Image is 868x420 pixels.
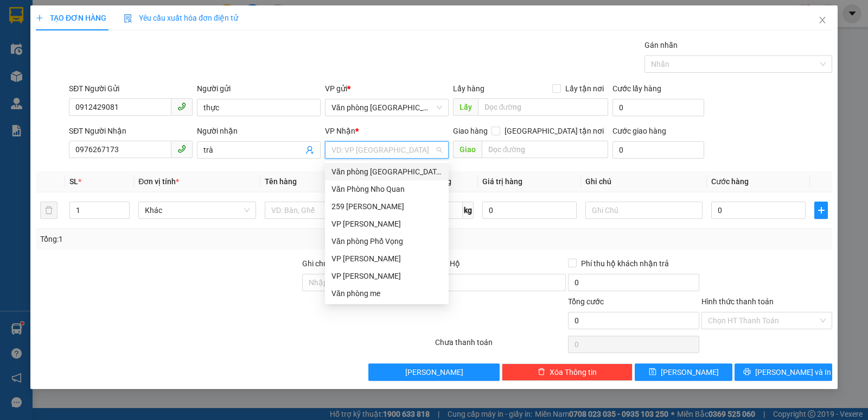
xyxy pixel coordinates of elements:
li: Hotline: 19003086 [60,40,246,54]
input: Cước lấy hàng [612,99,704,116]
div: Văn Phòng Nho Quan [331,183,442,195]
div: VP Trương Công Giai [325,267,449,285]
span: Phí thu hộ khách nhận trả [577,258,673,269]
span: SL [69,177,78,186]
span: Cước hàng [711,177,749,186]
label: Cước lấy hàng [612,84,661,93]
span: printer [743,368,751,377]
div: Văn Phòng Nho Quan [325,180,449,198]
span: [GEOGRAPHIC_DATA] tận nơi [500,125,608,137]
span: delete [538,368,545,377]
b: GỬI : Văn phòng [GEOGRAPHIC_DATA] [14,79,112,152]
input: Ghi Chú [585,202,703,219]
span: user-add [305,146,314,154]
input: Cước giao hàng [612,141,704,159]
div: VP [PERSON_NAME] [331,270,442,282]
span: [PERSON_NAME] [661,366,719,378]
input: Dọc đường [482,141,609,158]
input: 0 [482,202,577,219]
div: 259 [PERSON_NAME] [331,200,442,212]
span: VP Nhận [325,127,355,135]
span: plus [36,14,43,22]
button: plus [814,202,828,219]
div: Tổng: 1 [40,233,336,245]
div: Văn phòng me [325,285,449,302]
div: VP gửi [325,83,449,95]
span: Lấy [453,98,478,116]
button: [PERSON_NAME] [368,363,499,381]
button: save[PERSON_NAME] [635,363,732,381]
span: Xóa Thông tin [550,366,597,378]
label: Cước giao hàng [612,127,666,135]
div: SĐT Người Nhận [69,125,193,137]
button: deleteXóa Thông tin [502,363,633,381]
span: phone [177,145,186,153]
span: Đơn vị tính [138,177,179,186]
span: phone [177,102,186,111]
span: Văn phòng Ninh Bình [331,99,442,116]
span: [PERSON_NAME] và In [755,366,831,378]
span: save [649,368,656,377]
span: TẠO ĐƠN HÀNG [36,14,106,22]
span: close [818,16,827,24]
button: delete [40,202,58,219]
input: Dọc đường [478,98,609,116]
span: Giao hàng [453,127,488,135]
span: Thu Hộ [435,259,460,268]
input: Ghi chú đơn hàng [302,274,433,291]
div: VP [PERSON_NAME] [331,253,442,265]
div: Chưa thanh toán [434,336,567,355]
span: Khác [145,202,249,218]
input: VD: Bàn, Ghế [265,202,382,219]
div: Người nhận [197,125,321,137]
span: Giao [453,141,482,158]
div: VP Nguyễn Quốc Trị [325,250,449,267]
span: kg [463,202,474,219]
div: VP [PERSON_NAME] [331,218,442,230]
label: Gán nhãn [644,41,678,49]
b: Gửi khách hàng [102,56,203,70]
th: Ghi chú [581,171,707,192]
div: Người gửi [197,83,321,95]
img: logo.jpg [14,14,68,68]
div: Văn phòng me [331,287,442,299]
label: Ghi chú đơn hàng [302,259,362,268]
li: Số 2 [PERSON_NAME], [GEOGRAPHIC_DATA] [60,27,246,40]
div: Văn phòng Phố Vọng [325,233,449,250]
h1: NB1208250001 [118,79,188,103]
div: Văn phòng Ninh Bình [325,163,449,180]
button: Close [807,5,838,36]
b: Duy Khang Limousine [88,12,218,26]
span: Yêu cầu xuất hóa đơn điện tử [124,14,238,22]
div: Văn phòng [GEOGRAPHIC_DATA] [331,166,442,178]
label: Hình thức thanh toán [701,297,774,306]
span: Lấy tận nơi [561,83,608,95]
span: [PERSON_NAME] [405,366,463,378]
span: Lấy hàng [453,84,484,93]
div: SĐT Người Gửi [69,83,193,95]
span: Giá trị hàng [482,177,522,186]
div: Văn phòng Phố Vọng [331,235,442,247]
span: Tên hàng [265,177,297,186]
span: plus [815,206,827,215]
div: 259 Lê Duẩn [325,198,449,215]
span: Tổng cước [568,297,604,306]
div: VP Thịnh Liệt [325,215,449,233]
button: printer[PERSON_NAME] và In [735,363,832,381]
img: icon [124,14,132,23]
